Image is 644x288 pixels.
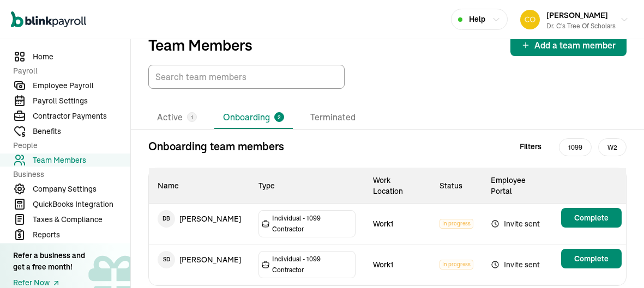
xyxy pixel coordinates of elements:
[158,210,175,228] span: D B
[33,111,130,122] span: Contractor Payments
[491,175,526,196] span: Employee Portal
[598,138,627,156] span: W2
[561,208,622,228] button: Complete
[364,168,430,204] th: Work Location
[491,258,548,271] span: Invite sent
[33,199,130,210] span: QuickBooks Integration
[373,260,393,269] span: Work1
[278,113,281,121] span: 2
[534,39,616,52] span: Add a team member
[33,95,130,107] span: Payroll Settings
[491,217,548,230] span: Invite sent
[589,236,644,288] iframe: Chat Widget
[559,138,592,156] span: 1099
[13,140,124,151] span: People
[440,260,473,269] span: In progress
[148,138,284,155] p: Onboarding team members
[33,126,130,137] span: Benefits
[13,250,85,273] div: Refer a business and get a free month!
[33,80,130,91] span: Employee Payroll
[33,229,130,241] span: Reports
[33,51,130,63] span: Home
[11,4,86,35] nav: Global
[149,168,250,204] th: Name
[191,113,193,121] span: 1
[546,10,608,20] span: [PERSON_NAME]
[33,155,130,166] span: Team Members
[148,106,206,129] li: Active
[302,106,364,129] li: Terminated
[574,253,609,264] span: Complete
[516,6,633,33] button: [PERSON_NAME]Dr. C's Tree of Scholars
[149,244,250,275] td: [PERSON_NAME]
[33,214,130,225] span: Taxes & Compliance
[272,213,353,235] span: Individual - 1099 Contractor
[520,141,541,152] span: Filters
[148,36,252,54] p: Team Members
[148,65,345,89] input: TextInput
[272,254,353,275] span: Individual - 1099 Contractor
[33,183,130,195] span: Company Settings
[158,251,175,268] span: S D
[440,219,473,229] span: In progress
[13,65,124,77] span: Payroll
[431,168,482,204] th: Status
[250,168,364,204] th: Type
[13,169,124,180] span: Business
[451,9,508,30] button: Help
[373,219,393,229] span: Work1
[510,34,627,56] button: Add a team member
[574,212,609,223] span: Complete
[149,204,250,234] td: [PERSON_NAME]
[561,249,622,268] button: Complete
[469,14,485,25] span: Help
[546,21,616,31] div: Dr. C's Tree of Scholars
[214,106,293,129] li: Onboarding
